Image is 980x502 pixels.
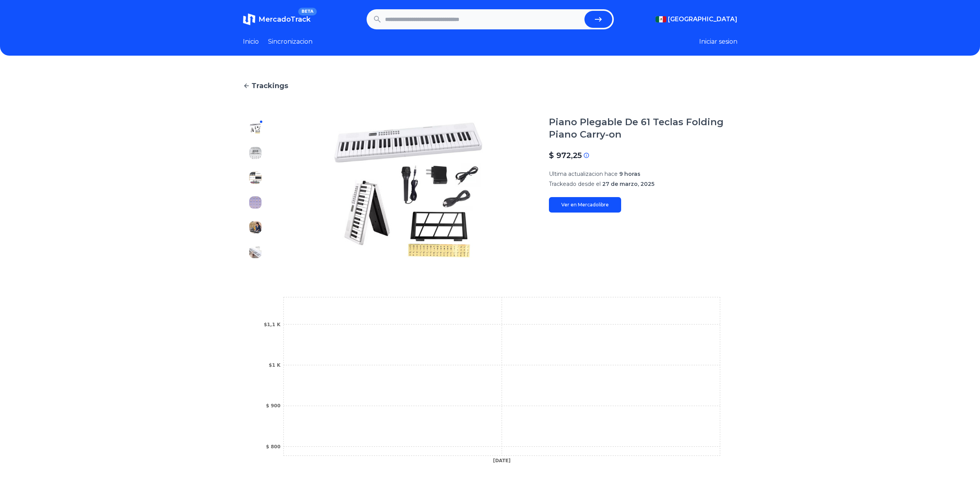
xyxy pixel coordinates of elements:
span: [GEOGRAPHIC_DATA] [668,15,737,24]
a: Trackings [243,80,737,91]
img: Piano Plegable De 61 Teclas Folding Piano Carry-on [249,196,262,209]
tspan: $ 800 [266,444,280,449]
img: Piano Plegable De 61 Teclas Folding Piano Carry-on [249,147,262,159]
img: Mexico [656,16,666,22]
tspan: [DATE] [493,458,511,463]
span: Ultima actualizacion hace [549,170,618,177]
span: Trackeado desde el [549,180,601,187]
span: Trackings [251,80,288,91]
h1: Piano Plegable De 61 Teclas Folding Piano Carry-on [549,116,737,141]
tspan: $1 K [268,362,280,368]
button: Iniciar sesion [699,37,737,46]
a: Ver en Mercadolibre [549,197,621,213]
img: Piano Plegable De 61 Teclas Folding Piano Carry-on [249,246,262,258]
a: Sincronizacion [268,37,313,46]
button: [GEOGRAPHIC_DATA] [656,15,737,24]
tspan: $ 900 [266,403,280,408]
img: Piano Plegable De 61 Teclas Folding Piano Carry-on [249,221,262,233]
img: Piano Plegable De 61 Teclas Folding Piano Carry-on [283,116,533,264]
a: MercadoTrackBETA [243,13,311,26]
tspan: $1,1 K [263,322,280,327]
img: Piano Plegable De 61 Teclas Folding Piano Carry-on [249,172,262,184]
img: Piano Plegable De 61 Teclas Folding Piano Carry-on [249,122,262,134]
img: MercadoTrack [243,13,255,26]
span: MercadoTrack [258,15,311,24]
a: Inicio [243,37,259,46]
p: $ 972,25 [549,150,582,161]
span: 9 horas [619,170,640,177]
span: 27 de marzo, 2025 [602,180,654,187]
span: BETA [298,8,316,15]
